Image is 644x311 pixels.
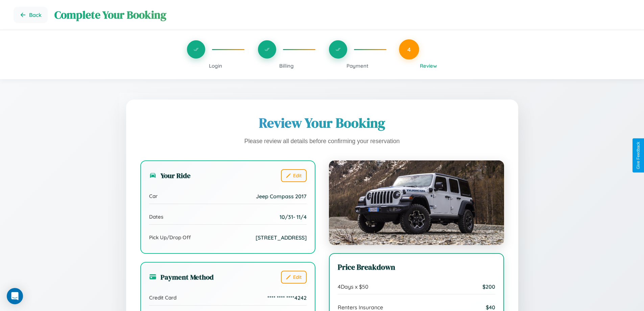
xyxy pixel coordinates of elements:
[149,214,163,220] span: Dates
[281,271,307,284] button: Edit
[636,142,641,169] div: Give Feedback
[140,136,504,147] p: Please review all details before confirming your reservation
[149,272,214,282] h3: Payment Method
[279,63,294,69] span: Billing
[149,193,158,199] span: Car
[149,294,176,301] span: Credit Card
[14,7,48,23] button: Go back
[256,234,307,241] span: [STREET_ADDRESS]
[149,171,191,180] h3: Your Ride
[7,288,23,304] div: Open Intercom Messenger
[420,63,437,69] span: Review
[329,160,504,245] img: Jeep Compass
[149,234,191,241] span: Pick Up/Drop Off
[256,193,307,200] span: Jeep Compass 2017
[338,304,383,311] span: Renters Insurance
[280,214,307,220] span: 10 / 31 - 11 / 4
[281,169,307,182] button: Edit
[486,304,495,311] span: $ 40
[140,114,504,132] h1: Review Your Booking
[407,46,411,53] span: 4
[482,283,495,290] span: $ 200
[338,283,368,290] span: 4 Days x $ 50
[54,7,630,22] h1: Complete Your Booking
[347,63,368,69] span: Payment
[209,63,222,69] span: Login
[338,262,495,272] h3: Price Breakdown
